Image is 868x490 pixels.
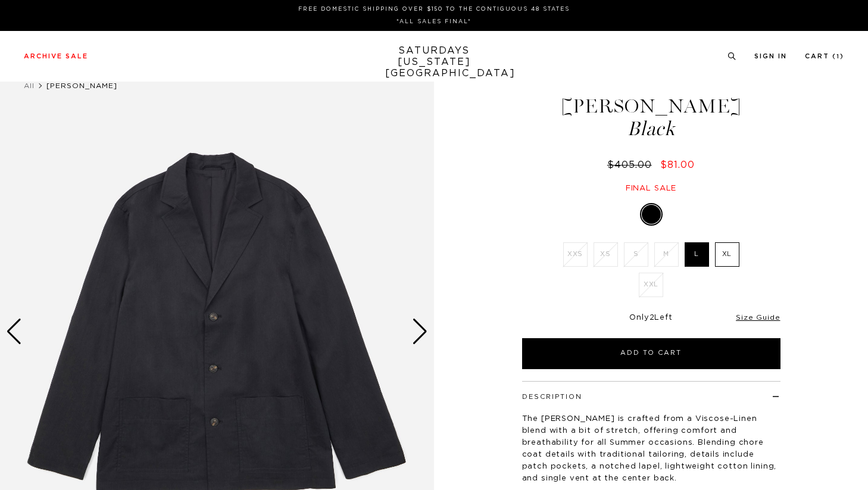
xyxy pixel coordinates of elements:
[522,313,780,323] div: Only Left
[522,413,780,485] p: The [PERSON_NAME] is crafted from a Viscose-Linen blend with a bit of stretch, offering comfort a...
[520,183,782,193] div: Final sale
[715,242,739,267] label: XL
[46,82,117,89] span: [PERSON_NAME]
[650,314,655,322] span: 2
[736,314,780,321] a: Size Guide
[836,54,840,60] small: 1
[385,45,483,79] a: SATURDAYS[US_STATE][GEOGRAPHIC_DATA]
[522,338,780,369] button: Add to Cart
[412,319,428,345] div: Next slide
[6,319,22,345] div: Previous slide
[685,242,709,267] label: L
[607,160,657,170] del: $405.00
[660,160,695,170] span: $81.00
[520,96,782,139] h1: [PERSON_NAME]
[24,53,88,60] a: Archive Sale
[29,5,839,14] p: FREE DOMESTIC SHIPPING OVER $150 TO THE CONTIGUOUS 48 STATES
[520,119,782,139] span: Black
[29,17,839,26] p: *ALL SALES FINAL*
[24,82,35,89] a: All
[805,53,844,60] a: Cart (1)
[754,53,787,60] a: Sign In
[522,394,582,400] button: Description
